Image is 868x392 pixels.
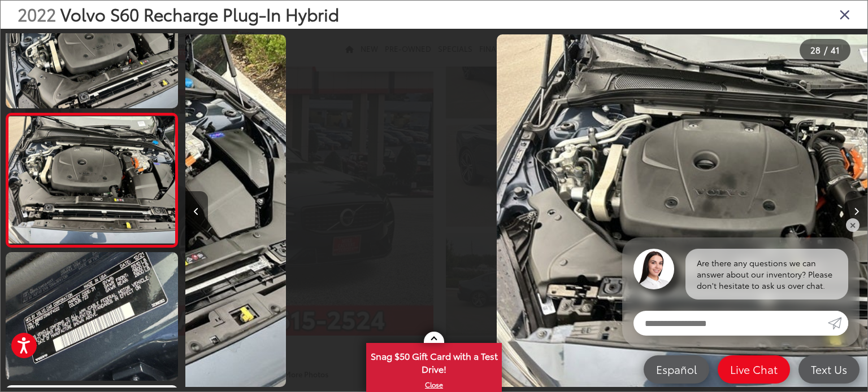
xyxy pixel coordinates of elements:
[4,250,180,382] img: 2022 Volvo S60 Recharge Plug-In Hybrid T8 R-Design Expression
[845,191,867,231] button: Next image
[724,362,783,376] span: Live Chat
[367,344,501,378] span: Snag $50 Gift Card with a Test Drive!
[185,191,208,231] button: Previous image
[828,311,848,336] a: Submit
[831,43,840,56] span: 41
[644,355,709,384] a: Español
[798,355,860,384] a: Text Us
[718,355,790,384] a: Live Chat
[805,362,853,376] span: Text Us
[60,2,339,26] span: Volvo S60 Recharge Plug-In Hybrid
[18,2,56,26] span: 2022
[685,249,848,299] div: Are there any questions we can answer about our inventory? Please don't hesitate to ask us over c...
[839,7,850,21] i: Close gallery
[633,249,674,289] img: Agent profile photo
[823,46,828,54] span: /
[810,43,821,56] span: 28
[650,362,702,376] span: Español
[7,117,177,244] img: 2022 Volvo S60 Recharge Plug-In Hybrid T8 R-Design Expression
[633,311,828,336] input: Enter your message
